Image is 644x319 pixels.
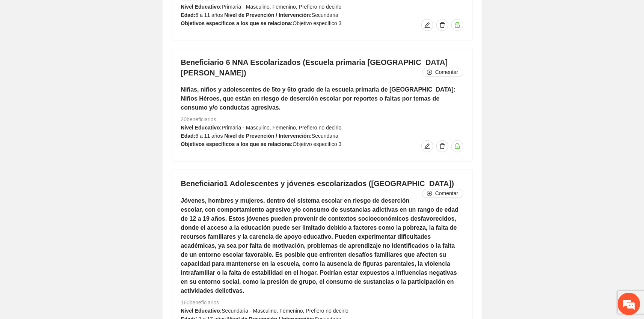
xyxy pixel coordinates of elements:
[422,189,463,198] button: plus-circleComentar
[421,19,433,31] button: edit
[195,133,223,139] span: 6 a 11 años
[181,133,196,139] strong: Edad:
[181,12,196,18] strong: Edad:
[436,19,448,31] button: delete
[224,133,312,139] strong: Nivel de Prevención / Intervención:
[436,140,448,152] button: delete
[437,143,448,149] span: delete
[452,143,463,149] span: unlock
[422,68,463,77] button: plus-circleComentar
[181,300,219,306] span: 160 beneficiarios
[312,133,338,139] span: Secundaria
[181,308,222,314] strong: Nivel Educativo:
[222,4,341,10] span: Primaria - Masculino, Femenino, Prefiero no decirlo
[222,125,341,131] span: Primaria - Masculino, Femenino, Prefiero no decirlo
[4,205,143,231] textarea: Escriba su mensaje y pulse “Intro”
[181,20,293,26] strong: Objetivos específicos a los que se relaciona:
[312,12,338,18] span: Secundaria
[422,22,433,28] span: edit
[451,19,463,31] button: unlock
[181,117,216,123] span: 20 beneficiarios
[224,12,312,18] strong: Nivel de Prevención / Intervención:
[435,68,458,77] span: Comentar
[451,140,463,152] button: unlock
[181,4,222,10] strong: Nivel Educativo:
[181,141,293,147] strong: Objetivos específicos a los que se relaciona:
[181,125,222,131] strong: Nivel Educativo:
[195,12,223,18] span: 6 a 11 años
[293,141,342,147] span: Objetivo específico 3
[293,20,342,26] span: Objetivo específico 3
[222,308,348,314] span: Secundaria - Masculino, Femenino, Prefiero no decirlo
[421,140,433,152] button: edit
[435,190,458,198] span: Comentar
[181,197,463,296] h5: Jóvenes, hombres y mujeres, dentro del sistema escolar en riesgo de deserción escolar, con compor...
[437,22,448,28] span: delete
[181,179,463,189] h4: Beneficiario1 Adolescentes y jóvenes escolarizados ([GEOGRAPHIC_DATA])
[181,86,463,113] h5: Niñas, niños y adolescentes de 5to y 6to grado de la escuela primaria de [GEOGRAPHIC_DATA]: Niños...
[427,191,432,197] span: plus-circle
[452,22,463,28] span: unlock
[181,57,463,78] h4: Beneficiario 6 NNA Escolarizados (Escuela primaria [GEOGRAPHIC_DATA][PERSON_NAME])
[422,143,433,149] span: edit
[123,4,141,22] div: Minimizar ventana de chat en vivo
[44,100,104,176] span: Estamos en línea.
[427,70,432,76] span: plus-circle
[39,38,126,48] div: Chatee con nosotros ahora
